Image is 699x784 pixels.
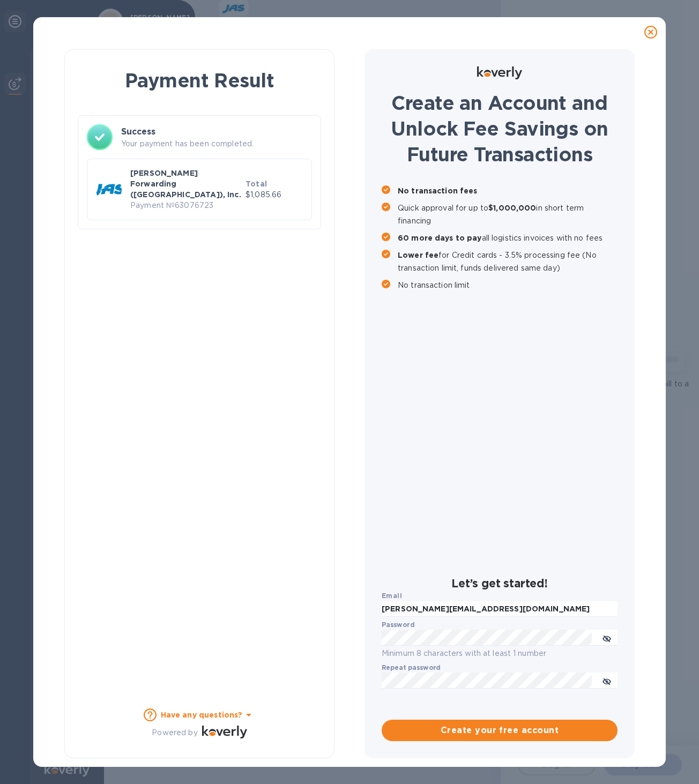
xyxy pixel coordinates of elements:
b: $1,000,000 [488,204,536,212]
h2: Let’s get started! [382,577,618,590]
p: Payment № 63076723 [130,200,241,211]
button: toggle password visibility [596,627,618,648]
p: No transaction limit [398,279,618,292]
b: Have any questions? [161,711,243,719]
img: Logo [202,726,247,738]
button: Create your free account [382,720,618,741]
label: Repeat password [382,665,441,671]
p: $1,085.66 [246,189,303,200]
p: Powered by [152,727,197,738]
b: Email [382,592,402,600]
h1: Create an Account and Unlock Fee Savings on Future Transactions [382,90,618,167]
p: Quick approval for up to in short term financing [398,201,618,227]
input: Enter email address [382,601,618,617]
h3: Success [121,125,312,138]
p: [PERSON_NAME] Forwarding ([GEOGRAPHIC_DATA]), Inc. [130,168,241,200]
p: Minimum 8 characters with at least 1 number [382,647,618,660]
img: Logo [477,66,522,79]
p: for Credit cards - 3.5% processing fee (No transaction limit, funds delivered same day) [398,249,618,274]
span: Create your free account [390,724,609,737]
h1: Payment Result [82,67,317,94]
b: No transaction fees [398,186,478,195]
label: Password [382,622,414,629]
p: all logistics invoices with no fees [398,232,618,244]
button: toggle password visibility [596,670,618,691]
b: Lower fee [398,251,438,259]
b: Total [246,180,267,188]
b: 60 more days to pay [398,234,482,242]
p: Your payment has been completed. [121,138,312,150]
